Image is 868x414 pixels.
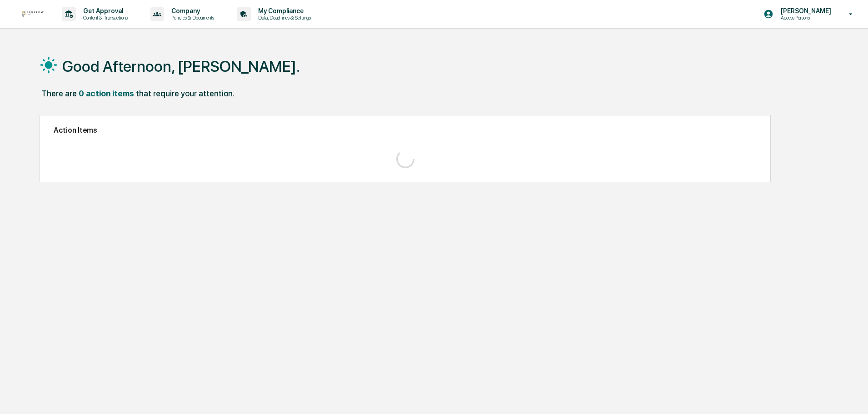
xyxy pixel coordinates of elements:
[773,15,836,21] p: Access Persons
[62,57,300,75] h1: Good Afternoon, [PERSON_NAME].
[54,126,757,135] h2: Action Items
[79,89,134,98] div: 0 action items
[164,7,219,15] p: Company
[22,11,44,17] img: logo
[41,89,77,98] div: There are
[251,7,315,15] p: My Compliance
[164,15,219,21] p: Policies & Documents
[136,89,234,98] div: that require your attention.
[773,7,836,15] p: [PERSON_NAME]
[251,15,315,21] p: Data, Deadlines & Settings
[76,15,132,21] p: Content & Transactions
[76,7,132,15] p: Get Approval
